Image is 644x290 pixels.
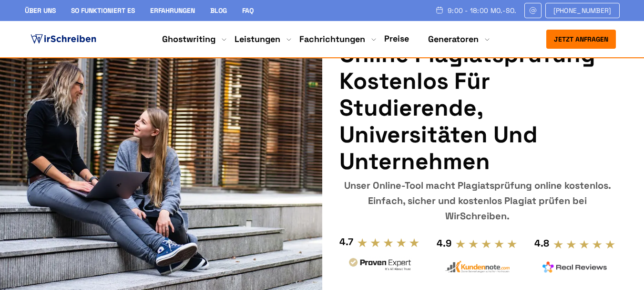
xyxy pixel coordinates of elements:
div: 4.8 [534,236,549,251]
img: provenexpert [348,257,412,274]
a: Preise [384,33,409,44]
button: Jetzt anfragen [546,30,616,49]
div: 4.9 [437,236,451,251]
a: Generatoren [428,33,479,45]
a: Über uns [25,6,56,15]
a: Blog [210,6,227,15]
span: [PHONE_NUMBER] [553,7,612,14]
a: Fachrichtungen [299,33,365,45]
div: Unser Online-Tool macht Plagiatsprüfung online kostenlos. Einfach, sicher und kostenlos Plagiat p... [339,178,615,224]
a: So funktioniert es [71,6,135,15]
img: Schedule [435,6,444,14]
img: stars [357,237,419,248]
a: Ghostwriting [162,33,215,45]
a: Leistungen [235,33,280,45]
img: stars [553,239,615,250]
a: [PHONE_NUMBER] [545,3,620,18]
h1: Online Plagiatsprüfung kostenlos für Studierende, Universitäten und Unternehmen [339,41,615,175]
span: 9:00 - 18:00 Mo.-So. [448,7,517,14]
img: stars [455,239,518,249]
img: realreviews [542,261,607,273]
a: Erfahrungen [150,6,195,15]
img: Email [529,7,537,14]
div: 4.7 [339,234,353,249]
img: kundennote [445,260,510,273]
a: FAQ [242,6,254,15]
img: logo ghostwriter-österreich [29,32,98,46]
